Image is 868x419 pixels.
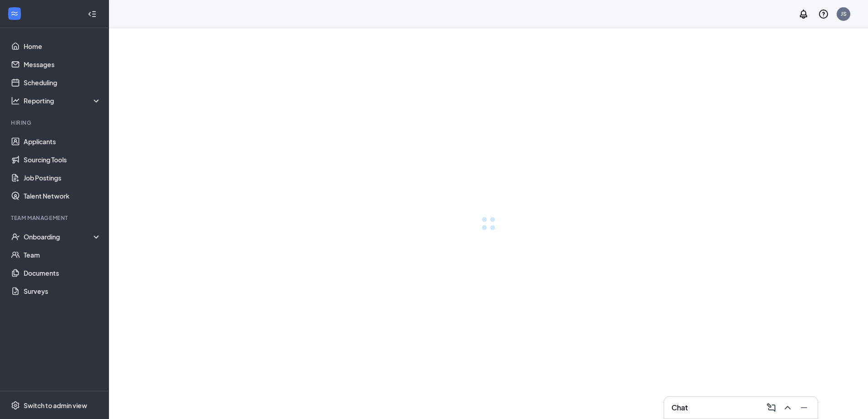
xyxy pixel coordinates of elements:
[24,132,101,151] a: Applicants
[11,119,99,127] div: Hiring
[24,187,101,205] a: Talent Network
[24,55,101,73] a: Messages
[763,400,778,415] button: ComposeMessage
[24,246,101,264] a: Team
[11,214,99,222] div: Team Management
[11,232,20,241] svg: UserCheck
[24,282,101,300] a: Surveys
[671,403,688,413] h3: Chat
[782,402,793,413] svg: ChevronUp
[11,96,20,105] svg: Analysis
[11,401,20,410] svg: Settings
[779,400,794,415] button: ChevronUp
[24,169,101,187] a: Job Postings
[818,9,829,19] svg: QuestionInfo
[841,10,847,18] div: JS
[10,9,19,18] svg: WorkstreamLogo
[798,9,809,19] svg: Notifications
[766,402,777,413] svg: ComposeMessage
[24,73,101,92] a: Scheduling
[796,400,810,415] button: Minimize
[24,232,102,241] div: Onboarding
[24,151,101,169] a: Sourcing Tools
[799,402,809,413] svg: Minimize
[24,96,102,105] div: Reporting
[24,401,87,410] div: Switch to admin view
[24,264,101,282] a: Documents
[24,37,101,55] a: Home
[88,10,97,19] svg: Collapse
